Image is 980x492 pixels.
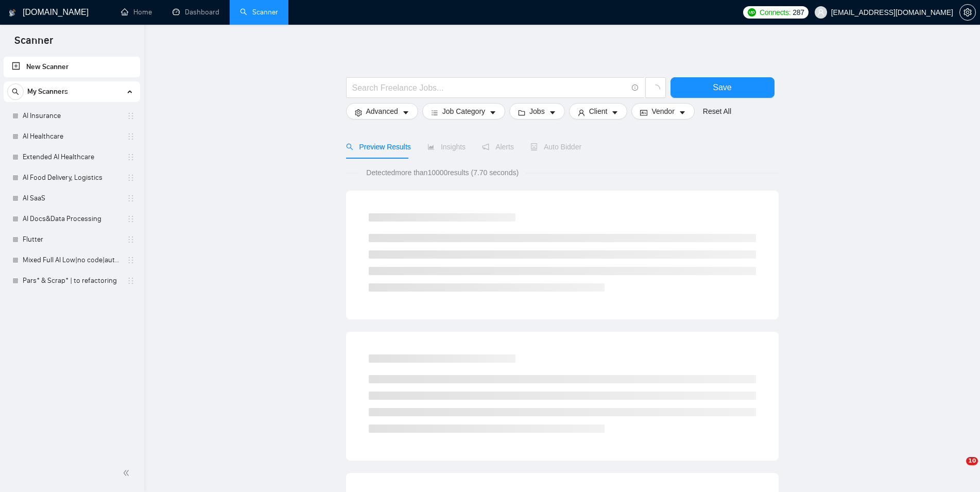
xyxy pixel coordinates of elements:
span: double-left [123,468,133,478]
button: folderJobscaret-down [509,103,565,120]
span: loading [651,84,660,94]
span: holder [127,277,135,285]
span: holder [127,256,135,264]
a: homeHome [121,8,152,16]
span: setting [355,109,362,116]
span: info-circle [632,84,639,91]
button: idcardVendorcaret-down [631,103,694,120]
span: holder [127,132,135,141]
span: caret-down [679,109,686,116]
img: upwork-logo.png [748,8,756,16]
span: idcard [640,109,647,116]
a: searchScanner [240,8,278,16]
span: caret-down [611,109,618,116]
a: Pars* & Scrap* | to refactoring [23,270,121,291]
span: holder [127,194,135,202]
span: caret-down [489,109,496,116]
span: Job Category [442,106,485,117]
a: AI SaaS [23,188,121,209]
span: search [8,88,23,95]
a: Extended AI Healthcare [23,147,121,167]
span: holder [127,215,135,223]
a: New Scanner [12,57,132,77]
span: user [578,109,585,116]
span: holder [127,153,135,161]
button: Save [670,77,775,98]
span: caret-down [549,109,556,116]
span: area-chart [427,143,435,150]
span: My Scanners [27,81,68,102]
span: robot [530,143,538,150]
a: Reset All [703,106,731,117]
span: setting [960,8,975,16]
span: bars [431,109,438,116]
span: Preview Results [346,143,411,151]
span: user [817,9,824,16]
a: AI Healthcare [23,126,121,147]
a: Flutter [23,229,121,250]
span: Alerts [482,143,514,151]
span: Client [589,106,608,117]
span: Auto Bidder [530,143,581,151]
a: Mixed Full AI Low|no code|automations [23,250,121,270]
span: holder [127,174,135,182]
button: search [7,83,24,100]
span: holder [127,235,135,244]
span: notification [482,143,489,150]
span: Connects: [760,7,790,18]
span: holder [127,112,135,120]
button: userClientcaret-down [569,103,628,120]
button: settingAdvancedcaret-down [346,103,418,120]
span: Vendor [651,106,674,117]
span: Scanner [6,33,61,55]
a: AI Food Delivery, Logistics [23,167,121,188]
span: Insights [427,143,466,151]
span: Advanced [366,106,398,117]
span: caret-down [402,109,409,116]
li: New Scanner [4,57,140,77]
input: Search Freelance Jobs... [352,81,627,94]
span: folder [518,109,525,116]
a: AI Insurance [23,106,121,126]
span: 287 [793,7,804,18]
li: My Scanners [4,81,140,291]
iframe: Intercom live chat [945,457,970,482]
span: Jobs [529,106,545,117]
span: search [346,143,353,150]
img: logo [9,5,16,21]
a: dashboardDashboard [173,8,219,16]
button: setting [959,4,976,21]
span: Detected more than 10000 results (7.70 seconds) [359,167,526,178]
button: barsJob Categorycaret-down [422,103,505,120]
a: setting [959,8,976,16]
span: 10 [966,457,978,465]
a: AI Docs&Data Processing [23,209,121,229]
span: Save [713,81,731,94]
